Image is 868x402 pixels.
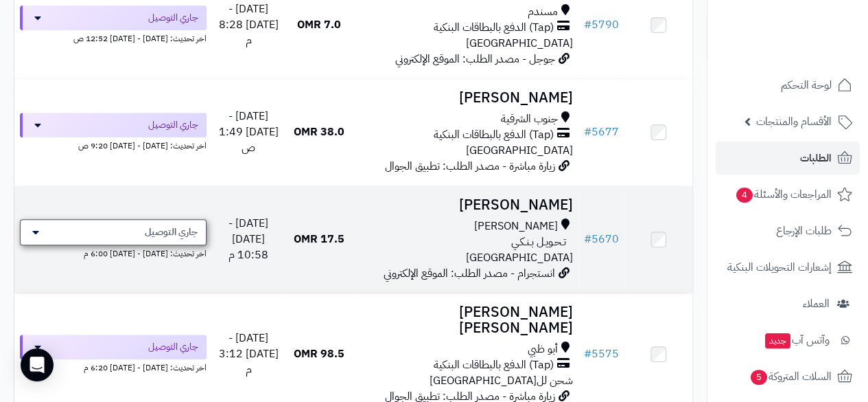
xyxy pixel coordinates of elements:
span: 4 [736,187,753,203]
span: لوحة التحكم [781,76,832,95]
a: الطلبات [716,142,860,175]
span: 7.0 OMR [297,16,341,33]
img: logo-2.png [775,26,855,55]
div: Open Intercom Messenger [21,348,54,381]
span: وآتس آب [764,331,830,350]
div: اخر تحديث: [DATE] - [DATE] 6:20 م [20,359,207,374]
span: [PERSON_NAME] [474,219,558,234]
a: المراجعات والأسئلة4 [716,178,860,211]
span: # [584,16,591,33]
a: السلات المتروكة5 [716,360,860,393]
span: # [584,346,591,362]
span: # [584,231,591,247]
span: (Tap) الدفع بالبطاقات البنكية [434,127,554,143]
span: (Tap) الدفع بالبطاقات البنكية [434,20,554,36]
span: [GEOGRAPHIC_DATA] [466,249,573,266]
h3: [PERSON_NAME] [358,197,573,213]
a: وآتس آبجديد [716,324,860,357]
a: طلبات الإرجاع [716,214,860,247]
h3: [PERSON_NAME] [PERSON_NAME] [358,304,573,336]
span: جاري التوصيل [148,118,198,132]
span: المراجعات والأسئلة [735,185,832,204]
span: [GEOGRAPHIC_DATA] [466,35,573,52]
span: طلبات الإرجاع [776,221,832,241]
span: [DATE] - [DATE] 3:12 م [219,330,279,378]
span: السلات المتروكة [749,367,832,386]
span: [DATE] - [DATE] 10:58 م [228,215,268,263]
span: العملاء [803,294,830,313]
a: #5575 [584,346,619,362]
span: تـحـويـل بـنـكـي [511,234,566,250]
span: مسندم [528,4,558,20]
span: 17.5 OMR [294,231,344,247]
span: الطلبات [800,148,832,168]
span: 38.0 OMR [294,124,344,140]
div: اخر تحديث: [DATE] - [DATE] 9:20 ص [20,137,207,152]
span: الأقسام والمنتجات [756,112,832,131]
a: إشعارات التحويلات البنكية [716,251,860,284]
span: شحن لل[GEOGRAPHIC_DATA] [430,372,573,389]
div: اخر تحديث: [DATE] - [DATE] 6:00 م [20,245,207,260]
span: جديد [765,333,790,348]
div: اخر تحديث: [DATE] - [DATE] 12:52 ص [20,30,207,45]
span: انستجرام - مصدر الطلب: الموقع الإلكتروني [384,265,555,282]
span: أبو ظبي [528,342,558,357]
span: 5 [750,369,767,385]
a: #5790 [584,16,619,33]
a: #5670 [584,231,619,247]
span: # [584,124,591,140]
span: [DATE] - [DATE] 8:28 م [219,1,279,49]
span: [GEOGRAPHIC_DATA] [466,142,573,159]
span: (Tap) الدفع بالبطاقات البنكية [434,357,554,373]
a: #5677 [584,124,619,140]
a: العملاء [716,287,860,320]
span: جوجل - مصدر الطلب: الموقع الإلكتروني [395,51,555,67]
h3: [PERSON_NAME] [358,90,573,106]
span: إشعارات التحويلات البنكية [727,258,832,277]
span: زيارة مباشرة - مصدر الطلب: تطبيق الجوال [385,158,555,175]
span: جاري التوصيل [145,225,198,239]
span: جاري التوصيل [148,11,198,25]
span: جاري التوصيل [148,340,198,354]
span: جنوب الشرقية [501,111,558,127]
span: [DATE] - [DATE] 1:49 ص [219,108,279,156]
span: 98.5 OMR [294,346,344,362]
a: لوحة التحكم [716,69,860,102]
